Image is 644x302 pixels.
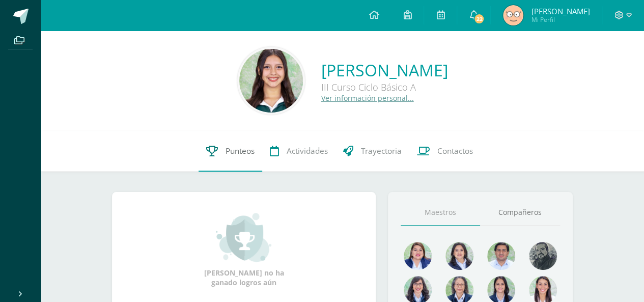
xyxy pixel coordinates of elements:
div: [PERSON_NAME] no ha ganado logros aún [193,212,295,287]
a: Ver información personal... [321,93,414,103]
img: 135afc2e3c36cc19cf7f4a6ffd4441d1.png [404,242,432,270]
span: Punteos [226,146,255,156]
img: 1e7bfa517bf798cc96a9d855bf172288.png [487,242,515,270]
img: 45e5189d4be9c73150df86acb3c68ab9.png [445,242,473,270]
img: 4179e05c207095638826b52d0d6e7b97.png [529,242,557,270]
img: 659e2ed22ed60f96813e7305302bf876.png [503,5,523,25]
span: 22 [473,13,485,24]
div: III Curso Ciclo Básico A [321,81,448,93]
span: Contactos [437,146,473,156]
a: [PERSON_NAME] [321,59,448,81]
a: Contactos [409,131,481,172]
a: Punteos [199,131,262,172]
span: Actividades [287,146,328,156]
img: 804294de80b02a4bbd4d3562ab0912e7.png [239,49,303,113]
span: [PERSON_NAME] [531,6,590,16]
a: Actividades [262,131,335,172]
span: Mi Perfil [531,15,590,24]
span: Trayectoria [361,146,402,156]
img: achievement_small.png [216,212,271,263]
a: Maestros [401,200,481,226]
a: Trayectoria [335,131,409,172]
a: Compañeros [480,200,560,226]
